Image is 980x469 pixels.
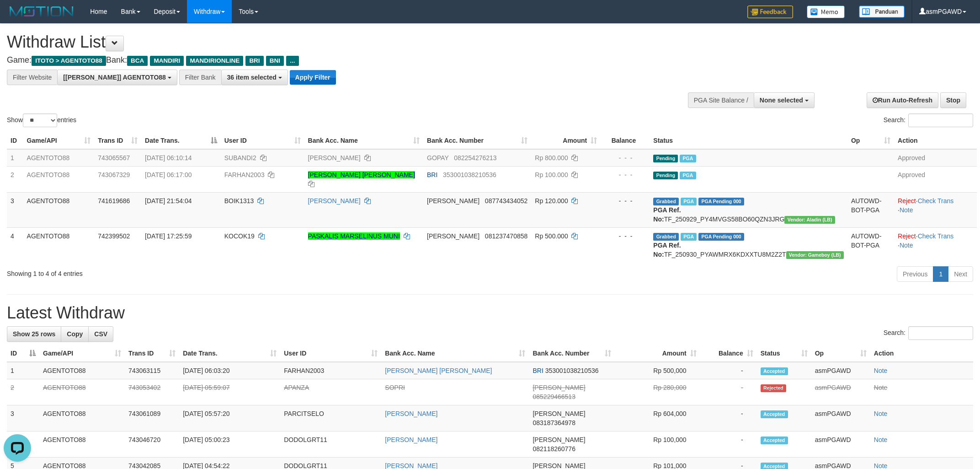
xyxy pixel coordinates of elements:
th: User ID: activate to sort column ascending [221,132,304,149]
td: - [700,362,757,379]
span: Vendor URL: https://dashboard.q2checkout.com/secure [786,251,844,259]
td: [DATE] 06:03:20 [179,362,280,379]
span: [PERSON_NAME] [533,384,585,391]
span: Marked by asmPGAWD [681,233,697,241]
span: [PERSON_NAME] [427,197,479,205]
a: Run Auto-Refresh [867,92,938,108]
div: - - - [604,232,646,241]
td: FARHAN2003 [280,362,381,379]
select: Showentries [23,113,57,127]
a: Check Trans [918,232,954,240]
td: AGENTOTO88 [23,192,95,227]
a: Note [900,206,913,214]
div: - - - [604,170,646,179]
span: Rp 120.000 [535,197,568,205]
span: Copy 083187364978 to clipboard [533,419,575,426]
th: ID [7,132,23,149]
span: FARHAN2003 [224,171,265,178]
a: Show 25 rows [7,326,61,342]
div: - - - [604,153,646,162]
span: Copy 085229466513 to clipboard [533,393,575,400]
span: Grabbed [653,233,679,241]
span: SUBANDI2 [224,154,256,162]
td: 3 [7,405,39,431]
span: None selected [760,97,803,104]
th: Balance: activate to sort column ascending [700,345,757,362]
a: [PERSON_NAME] [385,436,437,443]
a: Previous [897,266,933,282]
img: MOTION_logo.png [7,5,76,18]
th: Game/API: activate to sort column ascending [39,345,125,362]
td: Approved [894,149,977,167]
button: [[PERSON_NAME]] AGENTOTO88 [57,70,177,85]
span: Accepted [761,367,788,375]
span: BRI [245,56,263,66]
td: - [700,431,757,458]
a: Stop [940,92,966,108]
td: 1 [7,149,23,167]
td: Rp 100,000 [615,431,700,458]
span: Marked by asmPGAWD [681,198,697,205]
span: BRI [533,367,543,374]
th: Amount: activate to sort column ascending [531,132,601,149]
span: 741619686 [98,197,130,205]
span: Pending [653,172,678,179]
span: GOPAY [427,154,448,162]
span: BCA [127,56,148,66]
a: Note [874,367,888,374]
td: 2 [7,166,23,192]
th: Bank Acc. Name: activate to sort column ascending [304,132,423,149]
h1: Withdraw List [7,33,644,51]
h1: Latest Withdraw [7,304,973,322]
td: - [700,379,757,405]
span: Copy [67,330,83,338]
img: panduan.png [859,5,905,18]
td: Approved [894,166,977,192]
a: Reject [898,197,916,205]
label: Search: [884,326,973,340]
span: ITOTO > AGENTOTO88 [32,56,106,66]
th: Action [870,345,973,362]
td: AUTOWD-BOT-PGA [847,227,894,263]
td: 2 [7,379,39,405]
span: MANDIRIONLINE [186,56,243,66]
td: asmPGAWD [811,379,870,405]
td: 743053402 [125,379,179,405]
span: [DATE] 06:17:00 [145,171,192,178]
span: 36 item selected [227,74,277,81]
th: User ID: activate to sort column ascending [280,345,381,362]
span: [PERSON_NAME] [427,232,479,240]
td: 743061089 [125,405,179,431]
td: - [700,405,757,431]
a: Next [948,266,973,282]
td: [DATE] 05:57:20 [179,405,280,431]
th: Balance [601,132,650,149]
th: ID: activate to sort column descending [7,345,39,362]
span: Copy 082118260776 to clipboard [533,445,575,453]
span: Show 25 rows [13,330,55,338]
input: Search: [908,113,973,127]
th: Op: activate to sort column ascending [811,345,870,362]
a: 1 [933,266,948,282]
h4: Game: Bank: [7,56,644,65]
span: Copy 082254276213 to clipboard [454,154,496,162]
td: AGENTOTO88 [23,227,95,263]
span: [[PERSON_NAME]] AGENTOTO88 [63,74,166,81]
td: Rp 604,000 [615,405,700,431]
a: Note [874,384,888,391]
span: Copy 081237470858 to clipboard [485,232,527,240]
td: TF_250930_PYAWMRX6KDXXTU8M2Z2T [650,227,847,263]
label: Show entries [7,113,76,127]
th: Date Trans.: activate to sort column descending [141,132,221,149]
td: 4 [7,227,23,263]
a: SOPRI [385,384,405,391]
span: Rp 100.000 [535,171,568,178]
th: Trans ID: activate to sort column ascending [94,132,141,149]
a: [PERSON_NAME] [385,410,437,417]
td: AGENTOTO88 [23,149,95,167]
td: · · [894,227,977,263]
td: asmPGAWD [811,362,870,379]
a: [PERSON_NAME] [PERSON_NAME] [308,171,415,178]
td: [DATE] 05:00:23 [179,431,280,458]
a: Note [900,242,913,249]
